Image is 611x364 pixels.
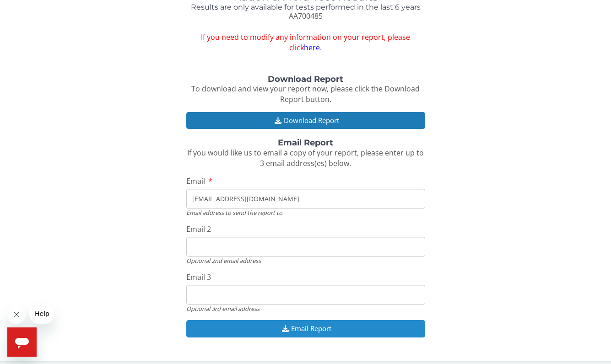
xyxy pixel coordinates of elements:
[186,257,425,265] div: Optional 2nd email address
[304,43,322,53] a: here.
[186,3,425,11] h4: Results are only available for tests performed in the last 6 years
[187,148,424,168] span: If you would like us to email a copy of your report, please enter up to 3 email address(es) below.
[278,138,333,148] strong: Email Report
[186,272,211,282] span: Email 3
[186,224,211,234] span: Email 2
[186,176,205,186] span: Email
[186,32,425,53] span: If you need to modify any information on your report, please click
[289,11,323,21] span: AA700485
[186,320,425,337] button: Email Report
[186,112,425,129] button: Download Report
[186,209,425,217] div: Email address to send the report to
[186,305,425,313] div: Optional 3rd email address
[7,327,37,357] iframe: Button to launch messaging window
[268,74,343,84] strong: Download Report
[29,304,54,324] iframe: Message from company
[191,84,420,104] span: To download and view your report now, please click the Download Report button.
[7,305,26,324] iframe: Close message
